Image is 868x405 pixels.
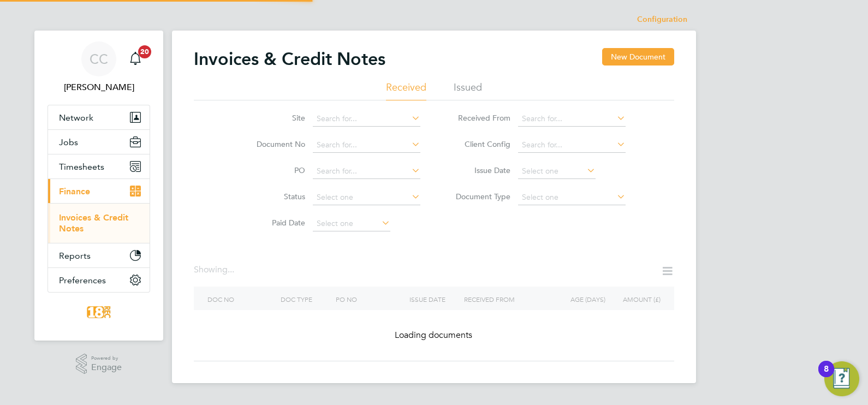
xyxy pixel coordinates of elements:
label: Document No [242,139,305,149]
input: Search for... [313,164,420,179]
a: Invoices & Credit Notes [59,212,128,234]
button: Preferences [48,268,150,292]
span: Finance [59,186,90,196]
input: Search for... [518,138,626,153]
input: Select one [518,164,596,179]
img: 18rec-logo-retina.png [84,303,114,321]
div: Finance [48,203,150,243]
input: Search for... [518,111,626,127]
label: Status [242,192,305,201]
span: Engage [91,363,122,372]
span: CC [90,52,108,66]
button: Jobs [48,130,150,154]
a: Powered byEngage [76,354,122,374]
label: Issue Date [448,165,510,175]
span: Reports [59,251,91,261]
input: Select one [518,190,626,205]
button: Reports [48,243,150,267]
h2: Invoices & Credit Notes [194,48,385,70]
button: Network [48,105,150,129]
a: Go to home page [47,303,150,321]
span: Network [59,112,93,123]
div: Showing [194,264,236,276]
button: Timesheets [48,154,150,178]
span: Preferences [59,275,106,285]
input: Select one [313,216,390,231]
nav: Main navigation [34,31,163,341]
span: 20 [138,45,151,58]
label: Paid Date [242,218,305,228]
a: CC[PERSON_NAME] [47,41,150,94]
button: Finance [48,179,150,203]
a: 20 [124,41,146,76]
input: Search for... [313,138,420,153]
li: Received [386,81,426,100]
span: Powered by [91,354,122,363]
input: Search for... [313,111,420,127]
div: 8 [824,369,829,383]
label: Received From [448,113,510,123]
label: Document Type [448,192,510,201]
span: Jobs [59,137,78,147]
span: Timesheets [59,162,104,172]
span: ... [228,264,234,275]
li: Issued [454,81,482,100]
li: Configuration [637,9,687,31]
button: New Document [602,48,674,65]
input: Select one [313,190,420,205]
label: Site [242,113,305,123]
label: PO [242,165,305,175]
button: Open Resource Center, 8 new notifications [824,361,859,396]
label: Client Config [448,139,510,149]
span: Chloe Crayden [47,81,150,94]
